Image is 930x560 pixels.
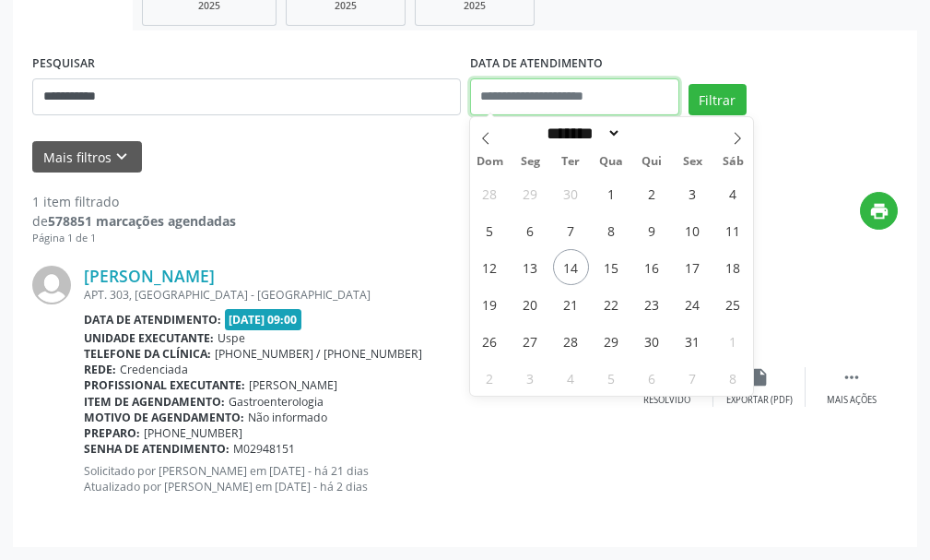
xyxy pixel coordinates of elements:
b: Rede: [84,362,116,377]
span: Outubro 5, 2025 [472,212,508,248]
span: Outubro 2, 2025 [634,175,670,211]
span: Novembro 4, 2025 [553,360,589,396]
span: Outubro 24, 2025 [675,286,711,322]
span: Não informado [248,410,327,425]
span: Outubro 23, 2025 [634,286,670,322]
img: img [32,266,71,304]
span: Novembro 3, 2025 [512,360,548,396]
b: Profissional executante: [84,377,245,393]
span: [DATE] 09:00 [225,309,302,330]
span: Outubro 26, 2025 [472,323,508,359]
span: Outubro 6, 2025 [512,212,548,248]
span: Outubro 18, 2025 [715,249,751,285]
span: Outubro 4, 2025 [715,175,751,211]
span: Outubro 31, 2025 [675,323,711,359]
span: Setembro 28, 2025 [472,175,508,211]
span: Sáb [712,156,753,168]
span: Outubro 8, 2025 [594,212,630,248]
span: Outubro 14, 2025 [553,249,589,285]
span: Qui [631,156,672,168]
i:  [842,367,862,387]
span: Novembro 6, 2025 [634,360,670,396]
span: Outubro 16, 2025 [634,249,670,285]
span: Novembro 8, 2025 [715,360,751,396]
span: [PHONE_NUMBER] / [PHONE_NUMBER] [215,346,422,362]
span: Novembro 5, 2025 [594,360,630,396]
span: Outubro 28, 2025 [553,323,589,359]
span: Dom [470,156,511,168]
span: Outubro 13, 2025 [512,249,548,285]
strong: 578851 marcações agendadas [48,212,236,230]
span: M02948151 [233,441,295,457]
a: [PERSON_NAME] [84,266,215,286]
div: Mais ações [827,394,877,407]
i: print [869,201,889,221]
span: Outubro 22, 2025 [594,286,630,322]
b: Item de agendamento: [84,394,225,410]
span: Outubro 11, 2025 [715,212,751,248]
span: Outubro 12, 2025 [472,249,508,285]
span: Outubro 7, 2025 [553,212,589,248]
span: Ter [550,156,591,168]
select: Month [541,124,622,143]
span: Novembro 2, 2025 [472,360,508,396]
span: Novembro 1, 2025 [715,323,751,359]
div: Resolvido [643,394,690,407]
span: Outubro 25, 2025 [715,286,751,322]
button: Mais filtroskeyboard_arrow_down [32,141,142,173]
i: insert_drive_file [749,367,770,387]
span: Outubro 21, 2025 [553,286,589,322]
span: Outubro 27, 2025 [512,323,548,359]
b: Data de atendimento: [84,312,221,328]
span: Qua [591,156,631,168]
span: Gastroenterologia [229,394,324,410]
span: Outubro 1, 2025 [594,175,630,211]
span: Outubro 9, 2025 [634,212,670,248]
div: de [32,211,236,231]
div: Exportar (PDF) [726,394,793,407]
span: Setembro 30, 2025 [553,175,589,211]
span: [PHONE_NUMBER] [144,425,242,441]
label: PESQUISAR [32,50,95,78]
span: Sex [672,156,712,168]
span: Novembro 7, 2025 [675,360,711,396]
b: Motivo de agendamento: [84,410,244,425]
span: [PERSON_NAME] [249,377,337,393]
div: 1 item filtrado [32,192,236,211]
div: APT. 303, [GEOGRAPHIC_DATA] - [GEOGRAPHIC_DATA] [84,287,621,303]
span: Setembro 29, 2025 [512,175,548,211]
span: Uspe [218,330,245,346]
b: Senha de atendimento: [84,441,230,457]
div: Página 1 de 1 [32,231,236,246]
button: Filtrar [689,84,747,115]
b: Preparo: [84,425,140,441]
b: Telefone da clínica: [84,346,211,362]
span: Outubro 29, 2025 [594,323,630,359]
span: Seg [510,156,550,168]
p: Solicitado por [PERSON_NAME] em [DATE] - há 21 dias Atualizado por [PERSON_NAME] em [DATE] - há 2... [84,463,621,494]
span: Outubro 20, 2025 [512,286,548,322]
label: DATA DE ATENDIMENTO [470,50,603,78]
span: Outubro 17, 2025 [675,249,711,285]
span: Outubro 19, 2025 [472,286,508,322]
b: Unidade executante: [84,330,214,346]
span: Outubro 3, 2025 [675,175,711,211]
button: print [860,192,898,230]
i: keyboard_arrow_down [112,147,132,167]
span: Outubro 30, 2025 [634,323,670,359]
input: Year [621,124,682,143]
span: Outubro 10, 2025 [675,212,711,248]
span: Outubro 15, 2025 [594,249,630,285]
span: Credenciada [120,362,188,377]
